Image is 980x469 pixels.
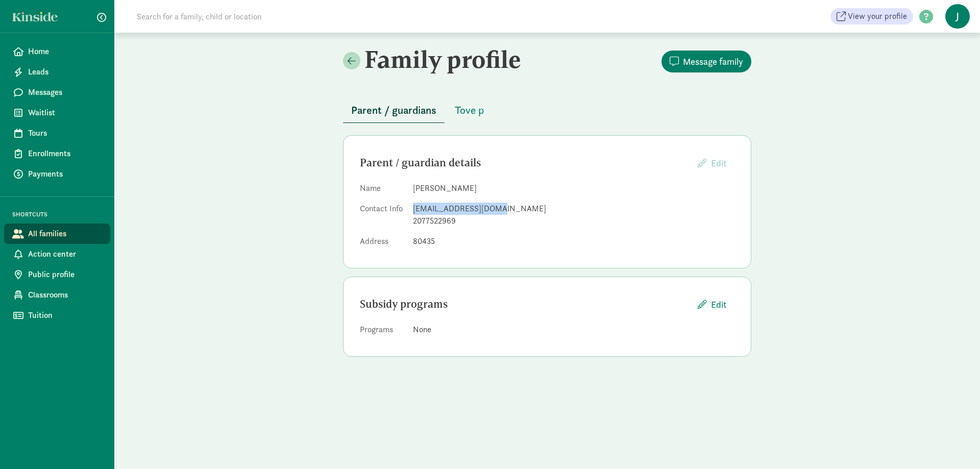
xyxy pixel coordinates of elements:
[4,123,110,143] a: Tours
[929,420,980,469] iframe: Chat Widget
[447,105,492,116] a: Tove p
[360,155,690,171] div: Parent / guardian details
[661,51,751,72] button: Message family
[351,102,436,118] span: Parent / guardians
[4,164,110,184] a: Payments
[28,66,102,78] span: Leads
[683,55,743,68] span: Message family
[4,305,110,326] a: Tuition
[447,98,492,122] button: Tove p
[28,147,102,160] span: Enrollments
[4,103,110,123] a: Waitlist
[848,10,907,22] span: View your profile
[413,215,734,227] div: 2077522969
[28,127,102,139] span: Tours
[28,289,102,301] span: Classrooms
[28,168,102,180] span: Payments
[4,82,110,103] a: Messages
[413,203,734,215] div: [EMAIL_ADDRESS][DOMAIN_NAME]
[4,285,110,305] a: Classrooms
[360,182,405,199] dt: Name
[413,235,734,248] dd: 80435
[413,182,734,194] dd: [PERSON_NAME]
[343,45,545,73] h2: Family profile
[360,324,405,340] dt: Programs
[360,296,690,312] div: Subsidy programs
[711,298,726,311] span: Edit
[28,107,102,119] span: Waitlist
[343,98,445,123] button: Parent / guardians
[28,86,102,98] span: Messages
[4,264,110,285] a: Public profile
[830,8,913,24] a: View your profile
[4,62,110,82] a: Leads
[945,4,970,29] span: J
[455,102,484,118] span: Tove p
[711,157,726,169] span: Edit
[690,293,734,315] button: Edit
[360,235,405,252] dt: Address
[28,268,102,281] span: Public profile
[28,248,102,260] span: Action center
[690,152,734,174] button: Edit
[4,143,110,164] a: Enrollments
[131,6,417,27] input: Search for a family, child or location
[343,105,445,116] a: Parent / guardians
[413,324,734,336] div: None
[4,244,110,264] a: Action center
[28,45,102,58] span: Home
[4,41,110,62] a: Home
[360,203,405,231] dt: Contact Info
[28,228,102,240] span: All families
[4,224,110,244] a: All families
[28,309,102,322] span: Tuition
